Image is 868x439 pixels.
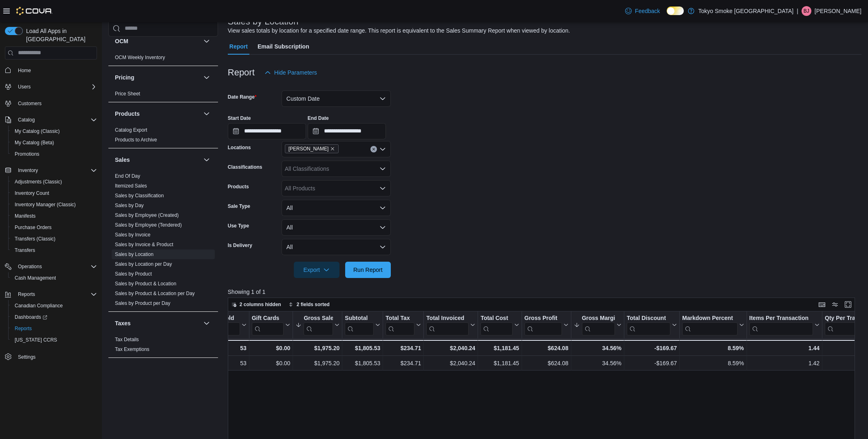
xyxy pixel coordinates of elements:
span: Price Sheet [115,90,140,97]
span: My Catalog (Classic) [11,126,97,136]
span: 2 fields sorted [297,301,330,308]
button: Subtotal [345,314,380,335]
span: Sales by Location per Day [115,261,172,267]
a: End Of Day [115,173,140,179]
a: Reports [11,324,35,333]
div: $1,805.53 [345,343,380,353]
button: Clear input [370,146,377,152]
span: [PERSON_NAME] [289,145,329,153]
button: Inventory [2,165,100,176]
span: Promotions [15,151,40,157]
a: Sales by Location [115,251,154,257]
span: Dashboards [15,314,47,320]
a: Tax Details [115,337,139,342]
button: OCM [202,36,211,46]
button: My Catalog (Classic) [8,126,100,137]
span: Reports [11,324,97,333]
a: Home [15,66,34,75]
a: Sales by Product & Location [115,281,176,287]
div: Total Discount [627,314,670,335]
span: Catalog [15,115,97,125]
button: Adjustments (Classic) [8,176,100,188]
span: Transfers (Classic) [11,234,97,244]
span: OCM Weekly Inventory [115,54,165,61]
div: Net Sold [211,314,240,335]
span: Reports [15,289,97,299]
span: Sales by Day [115,202,144,209]
button: Reports [2,289,100,300]
div: $0.00 [251,343,290,353]
span: Operations [15,262,97,271]
button: Manifests [8,210,100,222]
button: Total Tax [386,314,421,335]
span: Users [15,82,97,92]
span: 2 columns hidden [240,301,281,308]
button: Products [115,110,200,118]
span: Inventory Manager (Classic) [15,201,76,208]
a: Customers [15,99,45,108]
a: Sales by Invoice [115,232,150,238]
button: Operations [2,261,100,272]
button: Customers [2,97,100,109]
span: Run Report [353,266,383,274]
span: Manifests [11,211,97,221]
span: Sales by Invoice & Product [115,241,173,248]
span: Users [18,84,31,90]
button: Catalog [2,114,100,126]
nav: Complex example [5,61,97,384]
a: Adjustments (Classic) [11,177,65,187]
label: Is Delivery [228,242,252,249]
div: Total Invoiced [426,314,469,322]
div: $2,040.24 [426,358,475,368]
div: Sales [108,171,218,311]
button: Pricing [115,73,200,82]
span: Tax Details [115,336,139,343]
span: Hide Parameters [274,68,317,77]
a: Sales by Employee (Created) [115,212,179,218]
button: Remove Milton from selection in this group [330,146,335,151]
h3: OCM [115,37,128,45]
button: [US_STATE] CCRS [8,334,100,346]
a: My Catalog (Classic) [11,126,63,136]
div: Gift Cards [251,314,284,322]
a: Feedback [622,3,663,19]
span: Purchase Orders [15,224,52,231]
a: OCM Weekly Inventory [115,55,165,60]
a: Canadian Compliance [11,301,66,311]
div: $1,975.20 [295,358,339,368]
button: Inventory Manager (Classic) [8,199,100,210]
button: Total Discount [627,314,677,335]
button: Settings [2,351,100,362]
span: Sales by Location [115,251,154,258]
button: All [282,239,391,255]
span: Customers [15,98,97,108]
div: Markdown Percent [682,314,737,322]
div: Gross Margin [582,314,615,335]
div: Total Cost [480,314,512,322]
div: Gross Profit [524,314,562,335]
button: Products [202,109,211,119]
span: Reports [15,325,32,332]
span: Report [229,38,248,55]
div: 8.59% [682,343,744,353]
span: My Catalog (Beta) [11,138,97,148]
a: Purchase Orders [11,223,55,232]
button: Inventory [15,165,41,175]
button: Operations [15,262,45,271]
button: Export [294,262,339,278]
span: Purchase Orders [11,223,97,232]
span: Inventory Manager (Classic) [11,200,97,210]
span: Canadian Compliance [15,302,63,309]
button: Hide Parameters [261,64,320,81]
span: Promotions [11,149,97,159]
label: Sale Type [228,203,250,210]
p: Showing 1 of 1 [228,288,861,296]
div: $234.71 [386,358,421,368]
div: Total Cost [480,314,512,335]
div: $234.71 [386,343,421,353]
a: Cash Management [11,273,59,283]
span: Settings [18,354,35,360]
a: Sales by Product [115,271,152,277]
button: Total Cost [480,314,519,335]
